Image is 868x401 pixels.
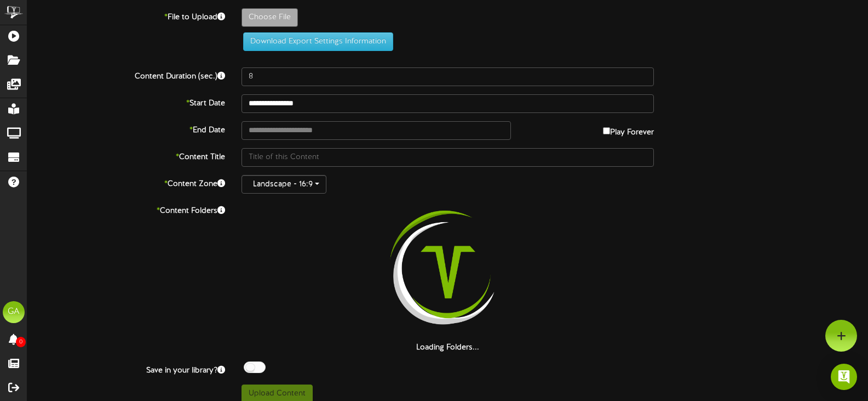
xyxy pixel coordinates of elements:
label: Start Date [19,94,233,109]
label: Content Folders [19,202,233,217]
div: GA [3,301,25,323]
label: End Date [19,121,233,136]
label: File to Upload [19,8,233,23]
div: Open Intercom Messenger [831,364,857,390]
span: 0 [16,337,26,347]
a: Download Export Settings Information [238,37,393,46]
strong: Loading Folders... [416,343,479,352]
label: Play Forever [603,121,654,138]
input: Title of this Content [242,148,654,167]
button: Download Export Settings Information [243,32,393,51]
label: Content Title [19,148,233,163]
button: Landscape - 16:9 [242,175,326,194]
label: Save in your library? [19,362,233,376]
img: loading-spinner-2.png [378,202,518,342]
label: Content Zone [19,175,233,190]
input: Play Forever [603,127,610,134]
label: Content Duration (sec.) [19,67,233,82]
